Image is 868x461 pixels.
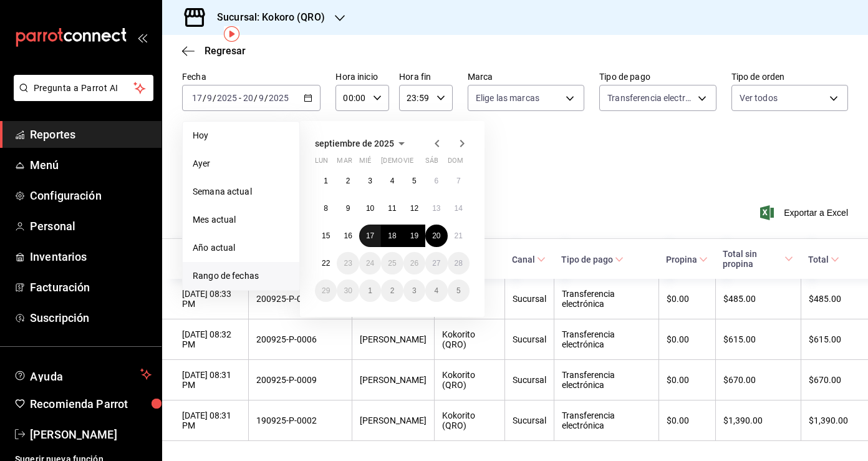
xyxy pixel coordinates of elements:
[763,205,848,220] button: Exportar a Excel
[337,197,359,220] button: 9 de septiembre de 2025
[667,294,708,304] div: $0.00
[30,367,135,382] span: Ayuda
[425,170,447,192] button: 6 de septiembre de 2025
[193,185,289,198] span: Semana actual
[256,334,344,344] div: 200925-P-0006
[322,259,330,268] abbr: 22 de septiembre de 2025
[403,252,425,274] button: 26 de septiembre de 2025
[191,93,203,103] input: --
[359,252,381,274] button: 24 de septiembre de 2025
[410,204,418,213] abbr: 12 de septiembre de 2025
[381,279,403,302] button: 2 de octubre de 2025
[256,294,344,304] div: 200925-P-0011
[30,187,152,204] span: Configuración
[224,26,239,42] button: Tooltip marker
[381,157,455,170] abbr: jueves
[561,255,624,264] span: Tipo de pago
[381,225,403,247] button: 18 de septiembre de 2025
[476,92,539,104] span: Elige las marcas
[425,197,447,220] button: 13 de septiembre de 2025
[205,45,246,57] span: Regresar
[388,231,396,240] abbr: 18 de septiembre de 2025
[562,329,651,349] div: Transferencia electrónica
[513,415,546,425] div: Sucursal
[30,218,152,235] span: Personal
[448,157,463,170] abbr: domingo
[9,90,153,104] a: Pregunta a Parrot AI
[359,170,381,192] button: 3 de septiembre de 2025
[193,241,289,255] span: Año actual
[30,395,152,412] span: Recomienda Parrot
[410,259,418,268] abbr: 26 de septiembre de 2025
[182,289,241,309] div: [DATE] 08:33 PM
[448,279,470,302] button: 5 de octubre de 2025
[344,231,352,240] abbr: 16 de septiembre de 2025
[403,170,425,192] button: 5 de septiembre de 2025
[137,32,147,42] button: open_drawer_menu
[513,294,546,304] div: Sucursal
[442,410,497,430] div: Kokorito (QRO)
[359,197,381,220] button: 10 de septiembre de 2025
[403,279,425,302] button: 3 de octubre de 2025
[723,249,793,269] span: Total sin propina
[456,177,461,185] abbr: 7 de septiembre de 2025
[216,93,238,103] input: ----
[513,375,546,385] div: Sucursal
[14,75,153,101] button: Pregunta a Parrot AI
[366,204,374,213] abbr: 10 de septiembre de 2025
[315,138,394,148] span: septiembre de 2025
[193,157,289,170] span: Ayer
[213,93,216,103] span: /
[268,93,289,103] input: ----
[193,129,289,142] span: Hoy
[239,93,241,103] span: -
[442,329,497,349] div: Kokorito (QRO)
[399,72,453,81] label: Hora fin
[455,231,463,240] abbr: 21 de septiembre de 2025
[403,157,413,170] abbr: viernes
[723,294,793,304] div: $485.00
[381,170,403,192] button: 4 de septiembre de 2025
[315,197,337,220] button: 8 de septiembre de 2025
[412,177,417,185] abbr: 5 de septiembre de 2025
[562,289,651,309] div: Transferencia electrónica
[368,286,372,295] abbr: 1 de octubre de 2025
[740,92,778,104] span: Ver todos
[448,170,470,192] button: 7 de septiembre de 2025
[360,415,427,425] div: [PERSON_NAME]
[30,157,152,173] span: Menú
[388,204,396,213] abbr: 11 de septiembre de 2025
[366,231,374,240] abbr: 17 de septiembre de 2025
[206,93,213,103] input: --
[315,157,328,170] abbr: lunes
[182,45,246,57] button: Regresar
[442,370,497,390] div: Kokorito (QRO)
[432,231,440,240] abbr: 20 de septiembre de 2025
[403,225,425,247] button: 19 de septiembre de 2025
[723,375,793,385] div: $670.00
[448,225,470,247] button: 21 de septiembre de 2025
[256,415,344,425] div: 190925-P-0002
[381,197,403,220] button: 11 de septiembre de 2025
[666,255,708,264] span: Propina
[346,204,350,213] abbr: 9 de septiembre de 2025
[30,279,152,296] span: Facturación
[359,279,381,302] button: 1 de octubre de 2025
[337,279,359,302] button: 30 de septiembre de 2025
[468,72,584,81] label: Marca
[193,213,289,226] span: Mes actual
[203,93,206,103] span: /
[366,259,374,268] abbr: 24 de septiembre de 2025
[455,204,463,213] abbr: 14 de septiembre de 2025
[512,255,546,264] span: Canal
[448,252,470,274] button: 28 de septiembre de 2025
[315,279,337,302] button: 29 de septiembre de 2025
[607,92,693,104] span: Transferencia electrónica
[344,259,352,268] abbr: 23 de septiembre de 2025
[723,334,793,344] div: $615.00
[425,157,438,170] abbr: sábado
[388,259,396,268] abbr: 25 de septiembre de 2025
[243,93,254,103] input: --
[359,157,371,170] abbr: miércoles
